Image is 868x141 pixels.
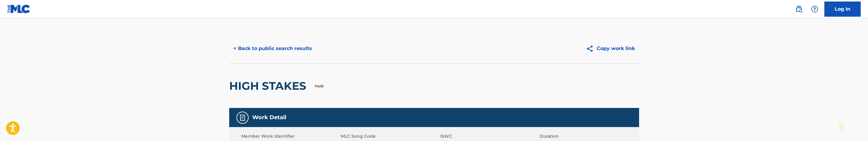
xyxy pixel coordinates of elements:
span: ISWC [440,133,538,139]
button: < Back to public search results [229,41,316,56]
a: Public Search [793,3,805,15]
button: Copy work link [582,41,639,56]
img: MLC Logo [7,5,31,13]
img: Copy work link [586,45,597,52]
h5: Work Detail [252,114,286,121]
img: help [811,5,818,13]
div: Drag [840,118,843,136]
img: Work Detail [239,114,246,121]
h2: HIGH STAKES [229,79,309,93]
span: Duration [540,133,638,139]
iframe: Chat Widget [838,112,868,141]
a: Log In [824,2,861,17]
img: search [795,5,803,13]
span: MLC Song Code [341,133,439,139]
div: Help [809,3,821,15]
span: Member Work Identifier [241,133,339,139]
p: Hold [315,83,323,89]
